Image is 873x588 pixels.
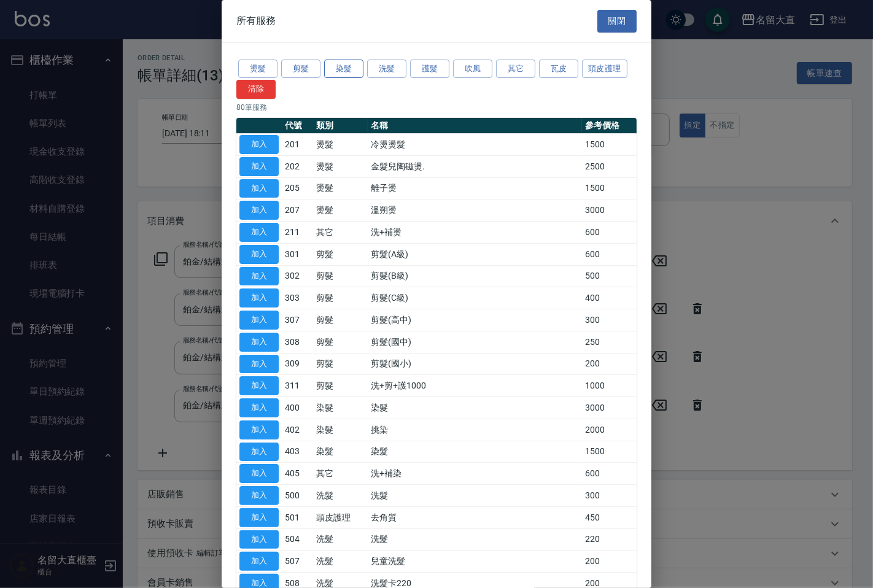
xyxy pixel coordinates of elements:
td: 450 [582,506,637,528]
td: 300 [582,485,637,507]
p: 80 筆服務 [236,102,637,113]
td: 剪髮(高中) [368,309,582,331]
button: 加入 [239,135,279,154]
td: 307 [282,309,313,331]
button: 加入 [239,552,279,571]
td: 308 [282,331,313,353]
td: 500 [282,485,313,507]
button: 加入 [239,508,279,527]
td: 2500 [582,155,637,177]
td: 洗+補燙 [368,222,582,244]
td: 302 [282,265,313,287]
button: 加入 [239,311,279,330]
td: 500 [582,265,637,287]
td: 去角質 [368,506,582,528]
td: 205 [282,177,313,199]
button: 加入 [239,464,279,483]
td: 洗+剪+護1000 [368,375,582,397]
td: 洗髮 [368,485,582,507]
button: 加入 [239,288,279,308]
td: 202 [282,155,313,177]
td: 1000 [582,375,637,397]
td: 剪髮 [313,243,368,265]
td: 600 [582,243,637,265]
td: 250 [582,331,637,353]
button: 加入 [239,179,279,198]
button: 加入 [239,398,279,417]
td: 504 [282,528,313,551]
span: 所有服務 [236,15,276,27]
button: 燙髮 [238,60,277,79]
th: 類別 [313,118,368,134]
button: 吹風 [453,60,492,79]
td: 其它 [313,222,368,244]
td: 403 [282,441,313,463]
button: 清除 [236,80,276,99]
td: 1500 [582,134,637,156]
td: 400 [282,397,313,419]
button: 加入 [239,223,279,242]
td: 207 [282,199,313,222]
td: 3000 [582,199,637,222]
td: 染髮 [313,441,368,463]
td: 507 [282,551,313,573]
button: 剪髮 [281,60,320,79]
th: 代號 [282,118,313,134]
td: 燙髮 [313,155,368,177]
td: 燙髮 [313,134,368,156]
td: 染髮 [313,419,368,441]
td: 剪髮(A級) [368,243,582,265]
td: 600 [582,222,637,244]
td: 燙髮 [313,177,368,199]
td: 220 [582,528,637,551]
button: 加入 [239,376,279,395]
td: 洗髮 [313,485,368,507]
button: 加入 [239,245,279,264]
td: 303 [282,287,313,309]
button: 加入 [239,420,279,439]
td: 染髮 [368,397,582,419]
td: 離子燙 [368,177,582,199]
button: 瓦皮 [539,60,578,79]
button: 加入 [239,333,279,352]
td: 1500 [582,177,637,199]
button: 加入 [239,530,279,549]
button: 其它 [496,60,535,79]
td: 309 [282,353,313,375]
td: 311 [282,375,313,397]
td: 2000 [582,419,637,441]
td: 剪髮 [313,309,368,331]
td: 燙髮 [313,199,368,222]
button: 洗髮 [367,60,406,79]
td: 301 [282,243,313,265]
td: 洗+補染 [368,463,582,485]
td: 洗髮 [313,551,368,573]
td: 1500 [582,441,637,463]
button: 加入 [239,486,279,505]
td: 冷燙燙髮 [368,134,582,156]
button: 染髮 [324,60,363,79]
td: 400 [582,287,637,309]
button: 關閉 [597,10,637,33]
td: 頭皮護理 [313,506,368,528]
td: 染髮 [313,397,368,419]
button: 頭皮護理 [582,60,627,79]
td: 剪髮(B級) [368,265,582,287]
td: 剪髮(C級) [368,287,582,309]
td: 剪髮 [313,375,368,397]
button: 加入 [239,201,279,220]
td: 挑染 [368,419,582,441]
td: 金髮兒陶磁燙. [368,155,582,177]
button: 加入 [239,157,279,176]
button: 加入 [239,443,279,462]
td: 剪髮 [313,353,368,375]
td: 剪髮 [313,265,368,287]
button: 加入 [239,267,279,286]
td: 402 [282,419,313,441]
td: 211 [282,222,313,244]
td: 兒童洗髮 [368,551,582,573]
button: 加入 [239,355,279,374]
td: 200 [582,353,637,375]
td: 剪髮(國中) [368,331,582,353]
td: 洗髮 [368,528,582,551]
